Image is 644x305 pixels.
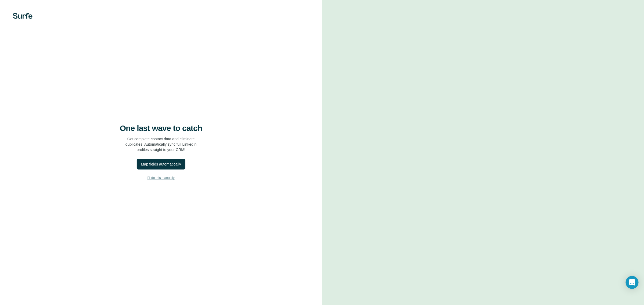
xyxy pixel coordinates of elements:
[626,276,639,289] div: Open Intercom Messenger
[141,161,181,167] div: Map fields automatically
[11,174,311,182] button: I’ll do this manually
[147,175,175,180] span: I’ll do this manually
[120,123,202,133] h4: One last wave to catch
[125,136,197,152] p: Get complete contact data and eliminate duplicates. Automatically sync full LinkedIn profiles str...
[137,159,185,170] button: Map fields automatically
[13,13,33,19] img: Surfe's logo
